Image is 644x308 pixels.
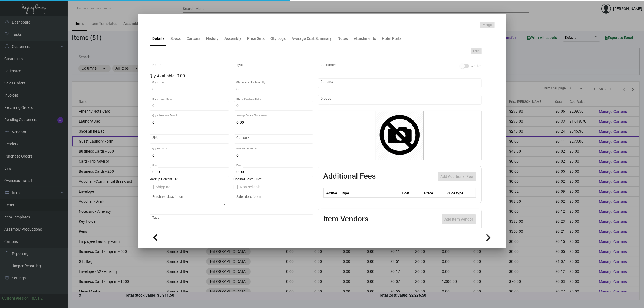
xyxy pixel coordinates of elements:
th: Price [423,188,445,198]
div: Attachments [354,36,376,41]
th: Price type [445,188,469,198]
span: Edit [473,49,479,54]
input: Add new.. [321,64,452,69]
button: Add Additional Fee [438,172,476,181]
th: Active [323,188,340,198]
div: Details [153,36,165,41]
span: Add item Vendor [445,217,473,221]
button: Add item Vendor [442,214,476,224]
div: Qty Available: 0.00 [150,73,313,79]
span: Non-sellable [240,184,261,190]
div: Hotel Portal [382,36,403,41]
span: Shipping [156,184,171,190]
span: Merge [483,23,492,27]
div: Qty Logs [271,36,286,41]
h2: Additional Fees [323,172,376,181]
div: Cartons [187,36,200,41]
span: Active [471,63,482,69]
div: Average Cost Summary [292,36,332,41]
input: Add new.. [321,98,479,102]
div: Notes [338,36,348,41]
button: Edit [471,48,482,54]
div: Assembly [225,36,242,41]
div: Specs [171,36,181,41]
button: Merge [480,22,495,28]
h2: Item Vendors [323,214,369,224]
span: Add Additional Fee [441,174,473,179]
div: Price Sets [247,36,265,41]
div: Current version: [2,296,30,301]
div: History [206,36,219,41]
div: 0.51.2 [32,296,43,301]
th: Type [340,188,401,198]
th: Cost [401,188,423,198]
